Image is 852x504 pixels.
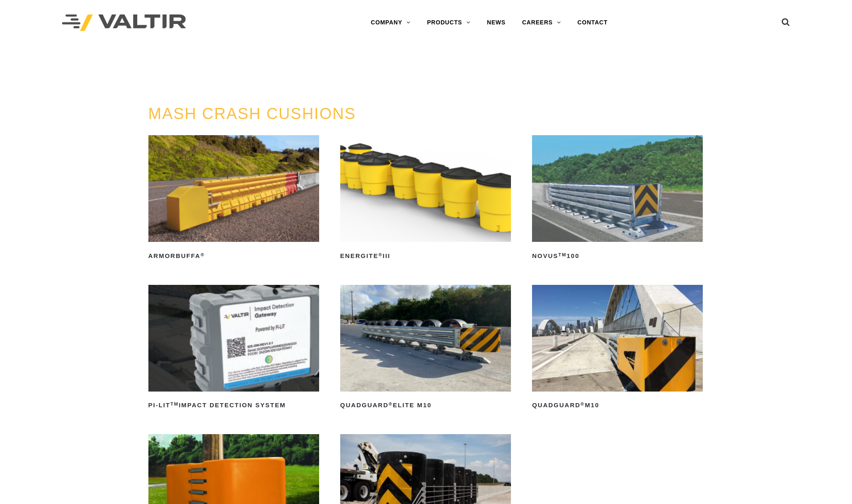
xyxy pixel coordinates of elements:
img: Valtir [62,14,186,31]
a: QuadGuard®Elite M10 [340,285,511,412]
a: CAREERS [514,14,569,31]
h2: QuadGuard M10 [532,399,703,412]
sup: TM [170,401,179,406]
h2: NOVUS 100 [532,249,703,263]
sup: ® [389,401,393,406]
a: PI-LITTMImpact Detection System [148,285,319,412]
sup: ® [200,252,205,257]
a: QuadGuard®M10 [532,285,703,412]
a: ENERGITE®III [340,135,511,263]
a: ArmorBuffa® [148,135,319,263]
a: COMPANY [363,14,419,31]
a: MASH CRASH CUSHIONS [148,105,356,122]
a: NOVUSTM100 [532,135,703,263]
a: CONTACT [569,14,616,31]
sup: ® [379,252,383,257]
sup: TM [558,252,567,257]
sup: ® [580,401,585,406]
h2: QuadGuard Elite M10 [340,399,511,412]
a: NEWS [479,14,514,31]
h2: ENERGITE III [340,249,511,263]
h2: ArmorBuffa [148,249,319,263]
h2: PI-LIT Impact Detection System [148,399,319,412]
a: PRODUCTS [419,14,479,31]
